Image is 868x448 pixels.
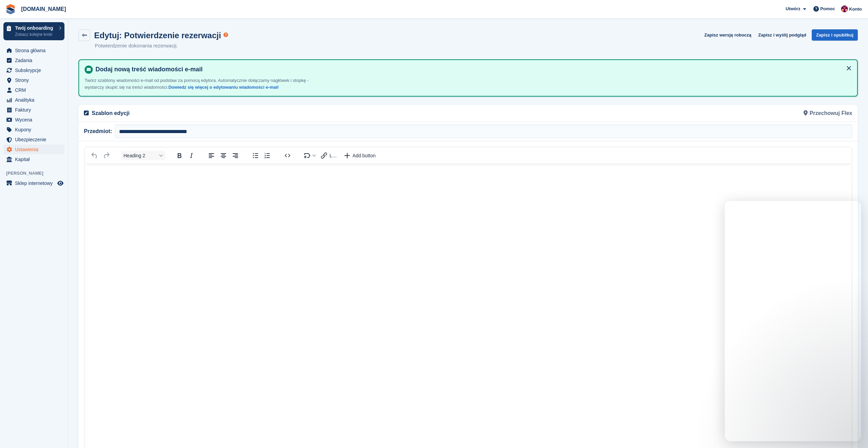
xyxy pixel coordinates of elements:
span: Sklep internetowy [15,178,56,188]
a: menu [3,125,64,134]
span: Strony [15,75,56,85]
a: Podgląd sklepu [56,179,64,187]
button: Zapisz i wyślij podgląd [755,29,809,41]
span: Pomoc [820,5,835,12]
p: Twój onboarding [15,26,56,30]
span: Analityka [15,95,56,105]
span: Ustawienia [15,145,56,154]
img: Mateusz Kacwin [841,5,848,12]
a: menu [3,56,64,65]
a: menu [3,95,64,105]
a: menu [3,115,64,125]
span: Kapitał [15,155,56,164]
span: Kupony [15,125,56,134]
p: Potwierdzenie dokonania rezerwacji. [95,42,221,50]
button: Bold [174,151,185,160]
a: menu [3,178,64,188]
a: menu [3,85,64,95]
a: menu [3,145,64,154]
h1: Edytuj: Potwierdzenie rezerwacji [94,31,221,40]
span: Utwórz [785,5,800,12]
span: Heading 2 [123,153,157,158]
a: menu [3,155,64,164]
img: stora-icon-8386f47178a22dfd0bd8f6a31ec36ba5ce8667c1dd55bd0f319d3a0aa187defe.svg [5,4,16,14]
a: menu [3,66,64,75]
button: Insert a call-to-action button [341,151,379,160]
a: [DOMAIN_NAME] [18,3,69,15]
p: Szablon edycji [92,109,464,117]
span: Konto [849,6,862,13]
div: Przechowuj Flex [468,105,857,121]
span: Ubezpieczenie [15,135,56,144]
a: Twój onboarding Zobacz kolejne kroki [3,22,64,40]
a: Dowiedz się więcej o edytowaniu wiadomości e-mail [168,85,279,90]
button: Bullet list [250,151,261,160]
span: Subskrypcje [15,66,56,75]
span: Wycena [15,115,56,125]
button: Insert merge tag [302,151,318,160]
h4: Dodaj nową treść wiadomości e-mail [93,66,852,73]
div: Tooltip anchor [223,32,229,38]
a: menu [3,105,64,115]
span: [PERSON_NAME] [6,170,68,177]
span: Przedmiot: [84,127,115,135]
span: Strona główna [15,46,56,55]
button: Zapisz i opublikuj [812,29,858,41]
span: CRM [15,85,56,95]
button: Align left [206,151,217,160]
button: Redo [101,151,112,160]
button: Align center [218,151,229,160]
a: menu [3,75,64,85]
button: Insert link with variable [319,151,341,160]
p: Zobacz kolejne kroki [15,31,56,38]
span: Faktury [15,105,56,115]
button: Undo [89,151,100,160]
button: Numbered list [262,151,273,160]
a: menu [3,46,64,55]
button: Italic [186,151,197,160]
span: Add button [353,153,376,158]
button: Block Heading 2 [121,151,165,160]
span: Zadania [15,56,56,65]
span: Link [329,153,338,158]
p: Twórz szablony wiadomości e-mail od podstaw za pomocą edytora. Automatycznie dołączamy nagłówek i... [85,77,323,90]
button: Source code [282,151,293,160]
button: Zapisz wersję roboczą [702,29,754,41]
a: menu [3,135,64,144]
iframe: Intercom live chat [725,201,861,441]
button: Align right [230,151,241,160]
